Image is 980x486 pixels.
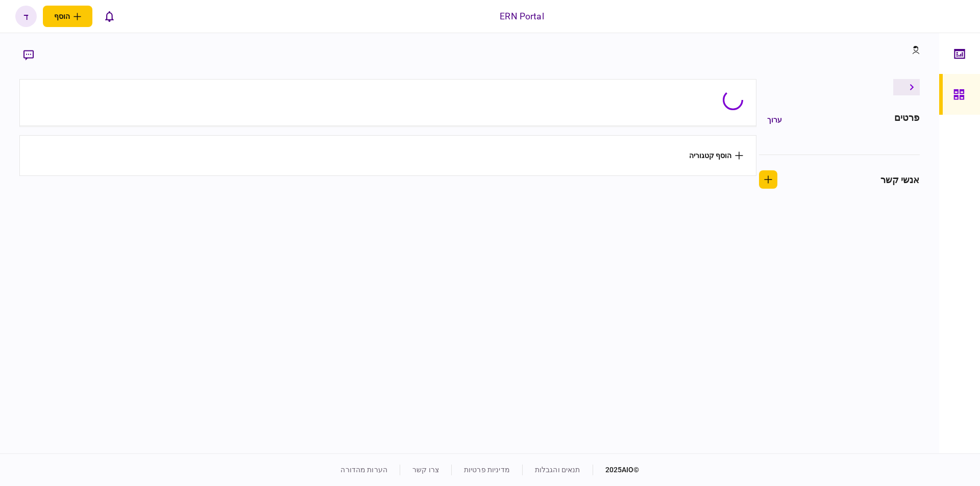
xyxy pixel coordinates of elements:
[759,111,790,129] button: ערוך
[689,151,743,160] button: הוסף קטגוריה
[412,466,439,474] a: צרו קשר
[894,111,920,129] div: פרטים
[500,10,544,23] div: ERN Portal
[535,466,580,474] a: תנאים והגבלות
[43,6,92,27] button: פתח תפריט להוספת לקוח
[15,6,37,27] button: ד
[464,466,510,474] a: מדיניות פרטיות
[880,173,920,187] div: אנשי קשר
[99,6,120,27] button: פתח רשימת התראות
[340,466,387,474] a: הערות מהדורה
[593,465,640,475] div: © 2025 AIO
